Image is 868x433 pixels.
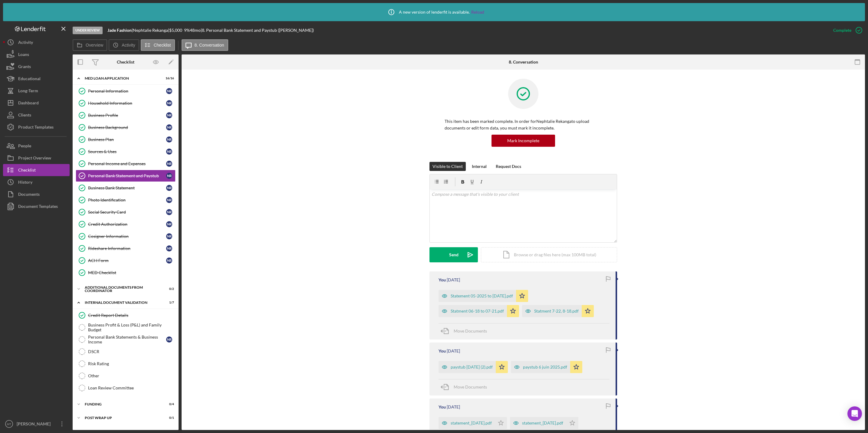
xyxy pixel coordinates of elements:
[3,97,70,109] a: Dashboard
[88,210,166,215] div: Social Security Card
[3,109,70,121] button: Clients
[18,48,29,62] div: Loans
[454,384,487,389] span: Move Documents
[166,136,172,143] div: N R
[88,149,166,154] div: Sources & Uses
[88,385,175,390] div: Loan Review Committee
[492,135,555,147] button: Mark Incomplete
[523,365,567,369] div: paystub 6 juin 2025.pdf
[3,152,70,164] button: Project Overview
[451,421,492,425] div: statement_[DATE].pdf
[833,24,851,36] div: Complete
[166,197,172,203] div: N R
[522,305,594,317] button: Statment 7-22, 8-18.pdf
[511,361,582,373] button: paystub 6 juin 2025.pdf
[107,28,132,33] b: Jade Fashion
[3,85,70,97] button: Long-Term
[76,206,176,218] a: Social Security CardNR
[76,158,176,170] a: Personal Income and ExpensesNR
[509,60,538,64] div: 8. Conversation
[76,321,176,333] a: Business Profit & Loss (P&L) and Family Budget
[76,333,176,346] a: Personal Bank Statements & Business IncomeNR
[88,234,166,239] div: Cosigner Information
[384,5,484,20] div: A new version of lenderfit is available.
[451,365,493,369] div: paystub [DATE] (2).pdf
[166,209,172,215] div: N R
[522,421,563,425] div: statement_[DATE].pdf
[847,406,862,421] div: Open Intercom Messenger
[76,370,176,382] a: Other
[73,27,103,34] div: Under Review
[163,77,174,80] div: 16 / 16
[88,113,166,118] div: Business Profile
[3,48,70,61] button: Loans
[3,73,70,85] a: Educational
[166,124,172,130] div: N R
[439,405,446,409] div: You
[88,373,175,378] div: Other
[166,112,172,118] div: N R
[190,28,201,33] div: 48 mo
[3,188,70,200] button: Documents
[76,267,176,279] a: MED Checklist
[184,28,190,33] div: 9 %
[85,77,159,80] div: MED Loan Application
[3,176,70,188] button: History
[76,346,176,358] a: DSCR
[88,101,166,106] div: Household Information
[18,109,31,123] div: Clients
[195,43,224,48] label: 8. Conversation
[3,164,70,176] button: Checklist
[182,39,228,51] button: 8. Conversation
[166,221,172,227] div: N R
[109,39,139,51] button: Activity
[451,294,513,298] div: Statement 05-2025 to [DATE].pdf
[469,162,490,171] button: Internal
[439,361,508,373] button: paystub [DATE] (2).pdf
[76,218,176,230] a: Credit AuthorizationNR
[163,301,174,304] div: 1 / 7
[447,405,460,409] time: 2025-08-25 04:03
[88,361,175,366] div: Risk Rating
[154,43,171,48] label: Checklist
[88,89,166,93] div: Personal Information
[85,301,159,304] div: Internal Document Validation
[76,194,176,206] a: Photo IdentificationNR
[493,162,524,171] button: Request Docs
[88,173,166,178] div: Personal Bank Statement and Paystub
[122,43,135,48] label: Activity
[472,162,487,171] div: Internal
[73,39,107,51] button: Overview
[439,323,493,339] button: Move Documents
[166,233,172,239] div: N R
[85,286,159,293] div: Additional Documents from Coordinator
[76,382,176,394] a: Loan Review Committee
[201,28,314,33] div: | 8. Personal Bank Statement and Paystub ([PERSON_NAME])
[3,140,70,152] button: People
[166,173,172,179] div: N R
[166,185,172,191] div: N R
[447,277,460,282] time: 2025-08-27 17:59
[88,222,166,227] div: Credit Authorization
[18,121,54,135] div: Product Templates
[18,140,31,153] div: People
[166,245,172,251] div: N R
[432,162,463,171] div: Visible to Client
[439,379,493,395] button: Move Documents
[15,418,54,431] div: [PERSON_NAME]
[454,328,487,333] span: Move Documents
[3,418,70,430] button: MT[PERSON_NAME]
[18,97,39,110] div: Dashboard
[76,230,176,242] a: Cosigner InformationNR
[85,402,159,406] div: Funding
[18,61,31,74] div: Grants
[18,85,38,98] div: Long-Term
[85,416,159,420] div: Post Wrap Up
[76,146,176,158] a: Sources & UsesNR
[3,200,70,212] button: Document Templates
